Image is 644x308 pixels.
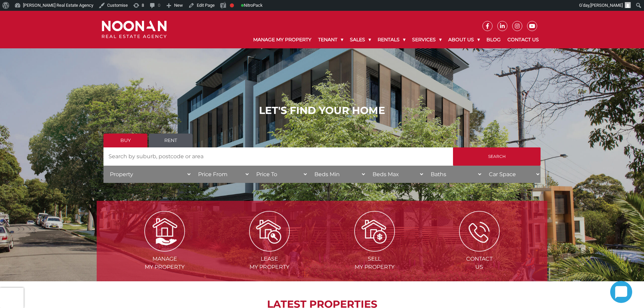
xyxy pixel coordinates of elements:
[230,3,234,7] div: Focus keyphrase not set
[428,228,531,270] a: ICONS ContactUs
[249,211,290,252] img: Lease my property
[504,31,542,48] a: Contact Us
[590,3,623,8] span: [PERSON_NAME]
[445,31,483,48] a: About Us
[113,228,216,270] a: Manage my Property Managemy Property
[144,211,185,252] img: Manage my Property
[102,21,167,39] img: Noonan Real Estate Agency
[483,31,504,48] a: Blog
[453,147,541,166] input: Search
[218,255,321,271] span: Lease my Property
[459,211,500,252] img: ICONS
[354,211,395,252] img: Sell my property
[103,134,147,147] a: Buy
[250,31,315,48] a: Manage My Property
[323,228,426,270] a: Sell my property Sellmy Property
[113,255,216,271] span: Manage my Property
[428,255,531,271] span: Contact Us
[374,31,409,48] a: Rentals
[103,104,541,117] h1: LET'S FIND YOUR HOME
[347,31,374,48] a: Sales
[149,134,193,147] a: Rent
[315,31,347,48] a: Tenant
[103,147,453,166] input: Search by suburb, postcode or area
[409,31,445,48] a: Services
[323,255,426,271] span: Sell my Property
[218,228,321,270] a: Lease my property Leasemy Property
